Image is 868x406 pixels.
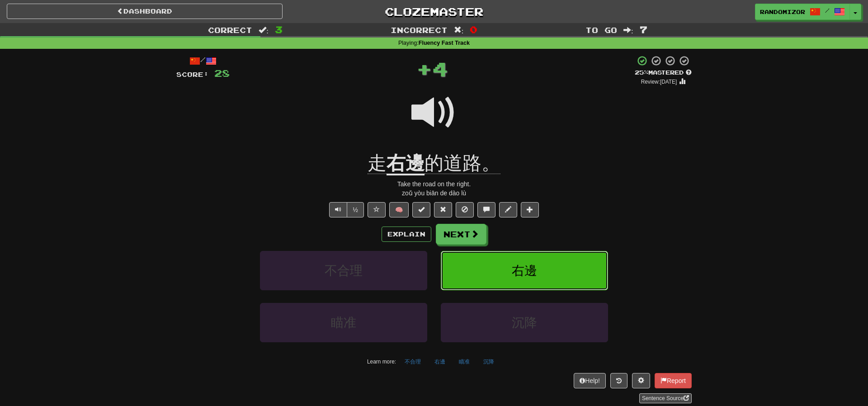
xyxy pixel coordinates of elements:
[512,264,537,278] span: 右邊
[585,25,617,34] span: To go
[635,69,648,76] span: 25 %
[635,69,692,77] div: Mastered
[7,4,283,19] a: Dashboard
[389,202,409,217] button: 🧠
[623,26,633,34] span: :
[214,67,230,79] span: 28
[441,303,608,342] button: 沉降
[176,179,692,189] div: Take the road on the right.
[478,355,499,368] button: 沉降
[655,373,692,388] button: Report
[327,202,364,217] div: Text-to-speech controls
[755,4,850,20] a: randomizor /
[331,316,356,330] span: 瞄准
[456,202,474,217] button: Ignore sentence (alt+i)
[400,355,426,368] button: 不合理
[368,152,387,174] span: 走
[640,24,647,35] span: 7
[382,227,431,242] button: Explain
[425,152,500,174] span: 的道路。
[325,264,363,278] span: 不合理
[387,152,425,175] u: 右邊
[329,202,347,217] button: Play sentence audio (ctl+space)
[610,373,627,388] button: Round history (alt+y)
[412,202,430,217] button: Set this sentence to 100% Mastered (alt+m)
[275,24,283,35] span: 3
[367,359,396,365] small: Learn more:
[574,373,606,388] button: Help!
[432,57,448,80] span: 4
[434,202,452,217] button: Reset to 0% Mastered (alt+r)
[639,393,692,403] a: Sentence Source
[347,202,364,217] button: ½
[454,26,464,34] span: :
[416,55,432,82] span: +
[470,24,477,35] span: 0
[512,316,537,330] span: 沉降
[296,4,572,19] a: Clozemaster
[260,303,427,342] button: 瞄准
[368,202,386,217] button: Favorite sentence (alt+f)
[641,79,677,85] small: Review: [DATE]
[176,71,209,78] span: Score:
[429,355,450,368] button: 右邊
[441,251,608,290] button: 右邊
[477,202,495,217] button: Discuss sentence (alt+u)
[454,355,475,368] button: 瞄准
[436,224,486,245] button: Next
[499,202,517,217] button: Edit sentence (alt+d)
[176,189,692,198] div: zoǔ yòu biān de dào lù
[208,25,252,34] span: Correct
[391,25,448,34] span: Incorrect
[419,40,470,46] strong: Fluency Fast Track
[825,7,830,14] span: /
[259,26,269,34] span: :
[260,251,427,290] button: 不合理
[176,55,230,66] div: /
[521,202,539,217] button: Add to collection (alt+a)
[760,8,805,16] span: randomizor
